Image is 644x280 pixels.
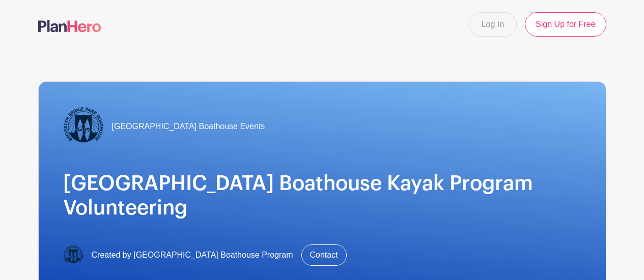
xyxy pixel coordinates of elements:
[63,245,83,265] img: Logo-Title.png
[525,12,606,37] a: Sign Up for Free
[63,106,104,147] img: Logo-Title.png
[301,244,347,266] a: Contact
[112,120,265,133] span: [GEOGRAPHIC_DATA] Boathouse Events
[92,249,293,261] span: Created by [GEOGRAPHIC_DATA] Boathouse Program
[63,171,581,220] h1: [GEOGRAPHIC_DATA] Boathouse Kayak Program Volunteering
[38,20,101,32] img: logo-507f7623f17ff9eddc593b1ce0a138ce2505c220e1c5a4e2b4648c50719b7d32.svg
[469,12,517,37] a: Log In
